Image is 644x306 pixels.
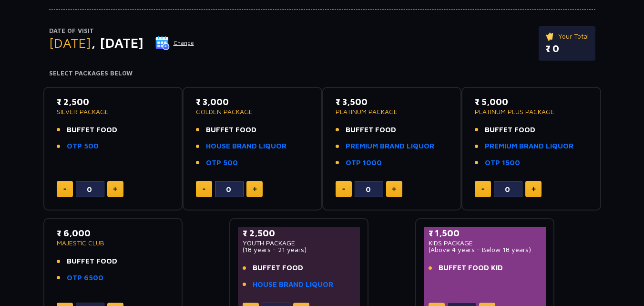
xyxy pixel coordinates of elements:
p: YOUTH PACKAGE [243,240,356,246]
span: BUFFET FOOD [346,125,396,136]
img: plus [392,187,396,191]
a: OTP 500 [206,158,238,169]
p: ₹ 3,500 [336,95,449,108]
img: minus [63,189,66,190]
p: KIDS PACKAGE [429,240,542,246]
p: ₹ 0 [545,42,589,56]
a: HOUSE BRAND LIQUOR [253,279,333,290]
span: BUFFET FOOD [206,125,256,136]
img: plus [532,187,536,191]
button: Change [155,35,194,51]
p: (18 years - 21 years) [243,246,356,253]
h4: Select Packages Below [49,70,595,77]
p: ₹ 2,500 [57,95,170,108]
p: (Above 4 years - Below 18 years) [429,246,542,253]
img: plus [253,187,257,191]
span: , [DATE] [91,35,143,51]
p: PLATINUM PACKAGE [336,108,449,115]
img: minus [342,189,345,190]
p: PLATINUM PLUS PACKAGE [475,108,588,115]
img: ticket [545,31,555,42]
p: ₹ 3,000 [196,95,309,108]
span: BUFFET FOOD [67,256,117,267]
a: OTP 1500 [485,158,520,169]
p: ₹ 2,500 [243,227,356,240]
span: BUFFET FOOD [67,125,117,136]
img: minus [203,189,205,190]
p: MAJESTIC CLUB [57,240,170,246]
p: ₹ 6,000 [57,227,170,240]
a: PREMIUM BRAND LIQUOR [485,141,573,152]
img: plus [113,187,117,191]
a: OTP 1000 [346,158,382,169]
p: ₹ 1,500 [429,227,542,240]
p: Your Total [545,31,589,42]
p: GOLDEN PACKAGE [196,108,309,115]
a: HOUSE BRAND LIQUOR [206,141,286,152]
p: SILVER PACKAGE [57,108,170,115]
span: BUFFET FOOD [253,263,303,274]
a: PREMIUM BRAND LIQUOR [346,141,434,152]
span: BUFFET FOOD [485,125,535,136]
span: [DATE] [49,35,91,51]
img: minus [481,189,484,190]
span: BUFFET FOOD KID [439,263,503,274]
a: OTP 6500 [67,273,103,284]
p: ₹ 5,000 [475,95,588,108]
a: OTP 500 [67,141,99,152]
p: Date of Visit [49,26,194,36]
